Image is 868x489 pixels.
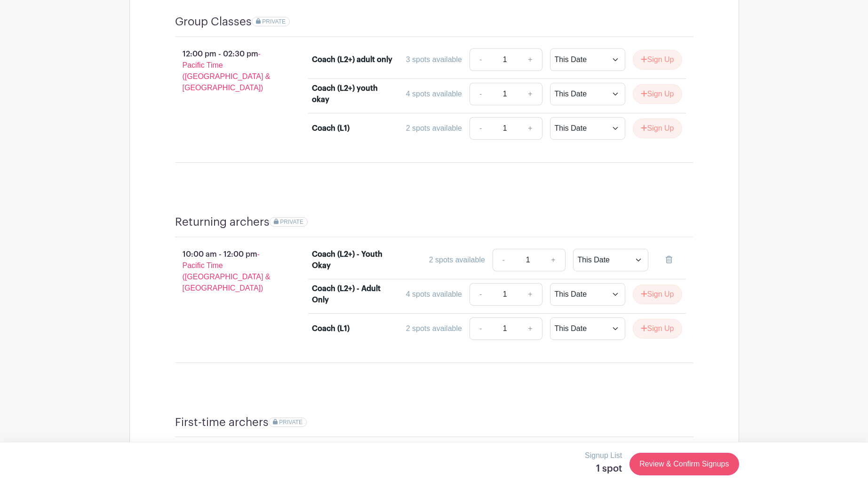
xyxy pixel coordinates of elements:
[406,323,462,334] div: 2 spots available
[518,117,542,140] a: +
[633,84,682,104] button: Sign Up
[518,317,542,340] a: +
[312,54,392,65] div: Coach (L2+) adult only
[279,419,303,426] span: PRIVATE
[175,15,252,29] h4: Group Classes
[470,48,491,71] a: -
[312,123,350,134] div: Coach (L1)
[312,249,393,271] div: Coach (L2+) - Youth Okay
[429,254,485,266] div: 2 spots available
[518,283,542,306] a: +
[406,88,462,100] div: 4 spots available
[312,283,393,306] div: Coach (L2+) - Adult Only
[585,463,622,474] h5: 1 spot
[542,249,565,271] a: +
[262,18,286,25] span: PRIVATE
[633,284,682,304] button: Sign Up
[633,50,682,70] button: Sign Up
[183,50,271,92] span: - Pacific Time ([GEOGRAPHIC_DATA] & [GEOGRAPHIC_DATA])
[406,123,462,134] div: 2 spots available
[493,249,514,271] a: -
[160,245,297,298] p: 10:00 am - 12:00 pm
[160,45,297,97] p: 12:00 pm - 02:30 pm
[312,83,393,105] div: Coach (L2+) youth okay
[175,215,270,229] h4: Returning archers
[406,54,462,65] div: 3 spots available
[470,283,491,306] a: -
[470,117,491,140] a: -
[280,219,303,225] span: PRIVATE
[585,450,622,461] p: Signup List
[175,416,269,429] h4: First-time archers
[633,319,682,339] button: Sign Up
[470,83,491,105] a: -
[183,250,271,292] span: - Pacific Time ([GEOGRAPHIC_DATA] & [GEOGRAPHIC_DATA])
[312,323,350,334] div: Coach (L1)
[406,289,462,300] div: 4 spots available
[633,118,682,138] button: Sign Up
[518,48,542,71] a: +
[629,453,739,475] a: Review & Confirm Signups
[470,317,491,340] a: -
[518,83,542,105] a: +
